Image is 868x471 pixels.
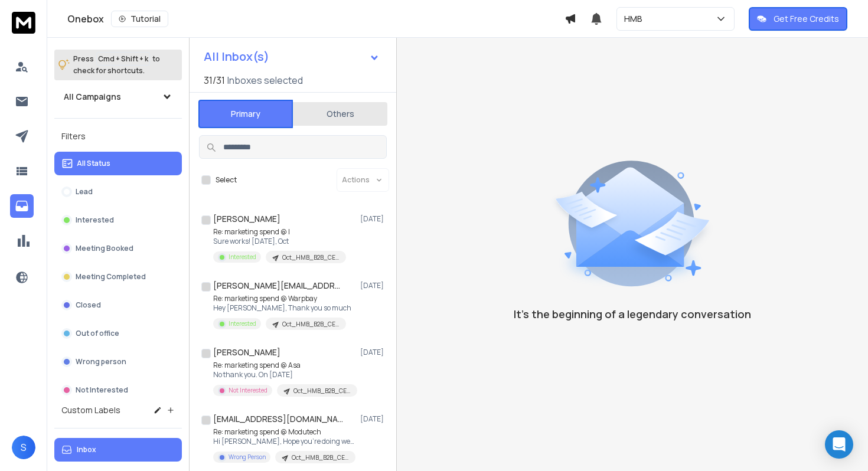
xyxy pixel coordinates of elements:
[213,437,355,446] p: Hi [PERSON_NAME], Hope you’re doing well.
[216,175,237,185] label: Select
[229,319,256,328] p: Interested
[213,413,343,425] h1: [EMAIL_ADDRESS][DOMAIN_NAME]
[213,237,346,246] p: Sure works! [DATE], Oct
[12,436,35,459] button: S
[514,306,751,322] p: It’s the beginning of a legendary conversation
[76,215,114,225] p: Interested
[111,11,168,27] button: Tutorial
[61,404,120,416] h3: Custom Labels
[76,272,146,282] p: Meeting Completed
[293,387,350,395] p: Oct_HMB_B2B_CEO_India_11-100
[198,100,293,128] button: Primary
[54,152,182,175] button: All Status
[96,52,150,66] span: Cmd + Shift + k
[213,361,355,370] p: Re: marketing spend @ Asa
[213,280,343,292] h1: [PERSON_NAME][EMAIL_ADDRESS][DOMAIN_NAME]
[54,322,182,345] button: Out of office
[229,253,256,261] p: Interested
[282,253,339,262] p: Oct_HMB_B2B_CEO_India_11-100
[213,370,355,380] p: No thank you. On [DATE]
[76,300,101,310] p: Closed
[360,414,387,424] p: [DATE]
[774,13,839,25] p: Get Free Credits
[204,51,269,63] h1: All Inbox(s)
[229,386,267,395] p: Not Interested
[76,357,126,367] p: Wrong person
[76,187,93,197] p: Lead
[204,73,225,87] span: 31 / 31
[213,294,351,303] p: Re: marketing spend @ Warpbay
[76,244,133,253] p: Meeting Booked
[282,320,339,329] p: Oct_HMB_B2B_CEO_India_11-100
[64,91,121,103] h1: All Campaigns
[54,208,182,232] button: Interested
[76,385,128,395] p: Not Interested
[54,180,182,204] button: Lead
[67,11,564,27] div: Onebox
[213,303,351,313] p: Hey [PERSON_NAME], Thank you so much
[194,45,389,68] button: All Inbox(s)
[76,329,119,338] p: Out of office
[227,73,303,87] h3: Inboxes selected
[749,7,847,31] button: Get Free Credits
[360,281,387,290] p: [DATE]
[54,438,182,462] button: Inbox
[213,213,280,225] h1: [PERSON_NAME]
[624,13,647,25] p: HMB
[360,214,387,224] p: [DATE]
[213,227,346,237] p: Re: marketing spend @ I
[293,101,387,127] button: Others
[54,85,182,109] button: All Campaigns
[77,445,96,454] p: Inbox
[54,350,182,374] button: Wrong person
[54,378,182,402] button: Not Interested
[73,53,160,77] p: Press to check for shortcuts.
[213,427,355,437] p: Re: marketing spend @ Modutech
[229,453,266,462] p: Wrong Person
[54,293,182,317] button: Closed
[825,430,853,459] div: Open Intercom Messenger
[54,237,182,260] button: Meeting Booked
[360,348,387,357] p: [DATE]
[292,453,348,462] p: Oct_HMB_B2B_CEO_India_11-100
[54,265,182,289] button: Meeting Completed
[54,128,182,145] h3: Filters
[213,346,280,358] h1: [PERSON_NAME]
[77,159,110,168] p: All Status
